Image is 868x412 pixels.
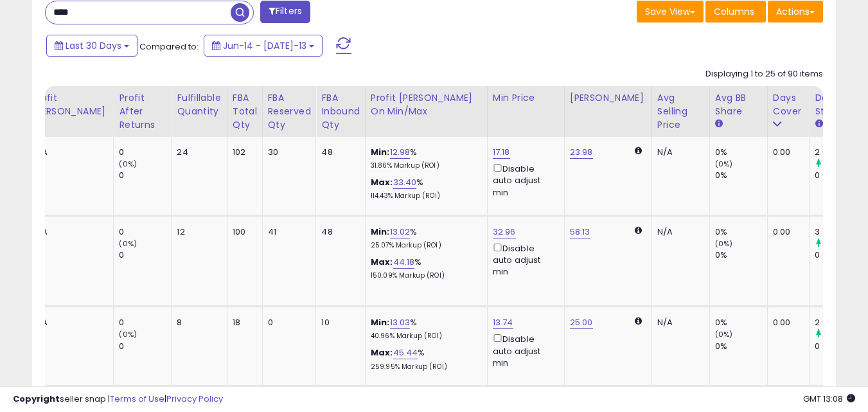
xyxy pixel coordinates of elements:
div: 0% [715,249,767,261]
div: % [371,147,477,170]
div: 0 (0%) [815,170,867,181]
div: 0.00 [773,317,799,328]
div: 0.00 [773,147,799,158]
div: % [371,177,477,201]
div: % [371,226,477,250]
small: Avg BB Share. [715,118,723,130]
div: FBA Total Qty [233,91,257,132]
button: Filters [260,1,310,23]
div: % [371,256,477,280]
div: 41 [268,226,306,238]
a: 33.40 [393,176,417,189]
div: 0 [119,226,171,238]
div: 0 [119,147,171,158]
div: % [371,347,477,371]
a: 44.18 [393,256,415,269]
button: Jun-14 - [DATE]-13 [204,35,323,57]
div: Profit [PERSON_NAME] [31,91,108,118]
div: 0 [119,170,171,181]
div: N/A [31,147,103,158]
p: 31.86% Markup (ROI) [371,161,477,170]
div: Days In Stock [815,91,862,118]
div: Avg Selling Price [657,91,704,132]
span: Jun-14 - [DATE]-13 [223,39,306,52]
div: 0 [119,249,171,261]
div: N/A [31,226,103,238]
th: The percentage added to the cost of goods (COGS) that forms the calculator for Min & Max prices. [365,86,487,137]
div: 0 (0%) [815,341,867,352]
b: Max: [371,256,393,268]
b: Max: [371,346,393,359]
div: 0.00 [773,226,799,238]
div: 18 [233,317,252,328]
div: 0 [119,317,171,328]
b: Min: [371,146,390,158]
a: 45.44 [393,346,418,359]
small: (0%) [119,329,137,339]
div: 3 (10%) [815,226,867,238]
div: 2 (6.67%) [815,147,867,158]
small: (0%) [119,238,137,249]
div: 0 (0%) [815,249,867,261]
div: 0% [715,226,767,238]
strong: Copyright [13,393,60,405]
div: 2 (6.67%) [815,317,867,328]
div: 0% [715,170,767,181]
div: 48 [321,226,355,238]
div: 10 [321,317,355,328]
div: 24 [177,147,217,158]
span: 2025-08-13 13:08 GMT [803,393,855,405]
div: 100 [233,226,252,238]
p: 150.09% Markup (ROI) [371,271,477,280]
div: 48 [321,147,355,158]
small: (0%) [119,159,137,169]
div: N/A [657,147,700,158]
small: Days In Stock. [815,118,822,130]
a: 17.18 [493,146,510,159]
div: 0 [119,341,171,352]
a: 23.98 [570,146,593,159]
small: (0%) [715,329,733,339]
small: (0%) [715,238,733,249]
div: seller snap | | [13,393,223,406]
div: 102 [233,147,252,158]
div: Disable auto adjust min [493,161,554,199]
div: Fulfillable Quantity [177,91,221,118]
div: FBA inbound Qty [321,91,360,132]
a: 58.13 [570,226,590,238]
div: Min Price [493,91,559,105]
b: Max: [371,176,393,188]
div: Disable auto adjust min [493,332,554,369]
b: Min: [371,226,390,238]
div: Profit [PERSON_NAME] on Min/Max [371,91,482,118]
button: Save View [637,1,704,22]
p: 259.95% Markup (ROI) [371,363,477,372]
div: 12 [177,226,217,238]
div: FBA Reserved Qty [268,91,311,132]
div: N/A [657,226,700,238]
div: Displaying 1 to 25 of 90 items [705,68,823,80]
p: 114.43% Markup (ROI) [371,192,477,201]
p: 25.07% Markup (ROI) [371,241,477,250]
div: % [371,317,477,341]
div: Disable auto adjust min [493,241,554,278]
a: Privacy Policy [166,393,223,405]
p: 40.96% Markup (ROI) [371,332,477,341]
span: Compared to: [139,40,199,53]
a: 25.00 [570,316,593,329]
a: Terms of Use [110,393,164,405]
small: (0%) [715,159,733,169]
div: 0% [715,317,767,328]
div: 0% [715,341,767,352]
button: Last 30 Days [46,35,137,57]
span: Columns [714,5,754,18]
a: 32.96 [493,226,516,238]
a: 13.74 [493,316,513,329]
a: 12.98 [390,146,411,159]
div: 30 [268,147,306,158]
div: Days Cover [773,91,804,118]
div: Avg BB Share [715,91,762,118]
div: Profit After Returns [119,91,166,132]
b: Min: [371,316,390,328]
div: 0 [268,317,306,328]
